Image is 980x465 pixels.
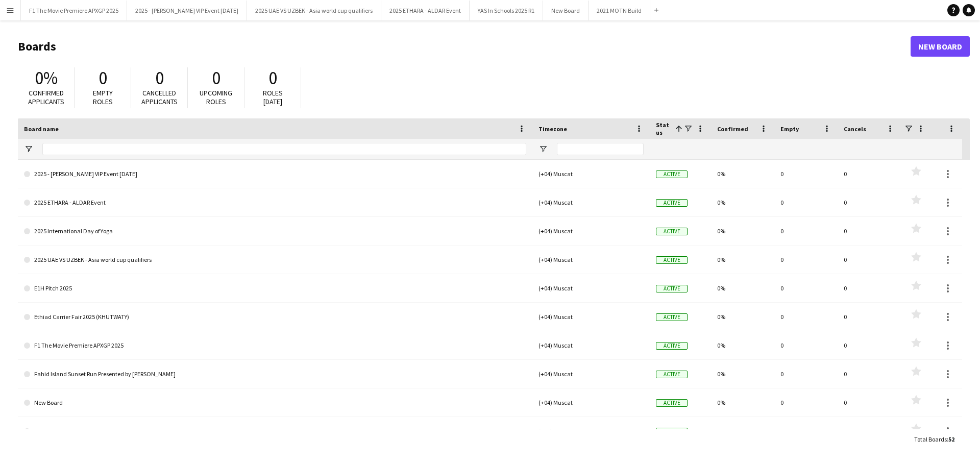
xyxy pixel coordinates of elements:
[711,360,774,388] div: 0%
[24,331,526,360] a: F1 The Movie Premiere APXGP 2025
[838,274,901,302] div: 0
[656,199,688,207] span: Active
[914,435,947,443] span: Total Boards
[774,388,838,417] div: 0
[532,188,650,216] div: (+04) Muscat
[780,125,799,133] span: Empty
[774,217,838,245] div: 0
[717,125,748,133] span: Confirmed
[24,417,526,446] a: YAS In Schools 2025 R1
[99,67,107,89] span: 0
[656,371,688,378] span: Active
[711,388,774,417] div: 0%
[656,313,688,321] span: Active
[838,303,901,331] div: 0
[24,388,526,417] a: New Board
[774,360,838,388] div: 0
[656,399,688,407] span: Active
[711,160,774,188] div: 0%
[838,417,901,445] div: 0
[24,125,59,133] span: Board name
[93,88,113,106] span: Empty roles
[838,246,901,274] div: 0
[212,67,220,89] span: 0
[774,274,838,302] div: 0
[838,331,901,359] div: 0
[656,170,688,178] span: Active
[24,217,526,246] a: 2025 International Day of Yoga
[532,160,650,188] div: (+04) Muscat
[774,246,838,274] div: 0
[774,188,838,216] div: 0
[711,303,774,331] div: 0%
[838,217,901,245] div: 0
[263,88,283,106] span: Roles [DATE]
[24,144,33,154] button: Open Filter Menu
[141,88,178,106] span: Cancelled applicants
[711,217,774,245] div: 0%
[914,429,954,449] div: :
[838,188,901,216] div: 0
[532,274,650,302] div: (+04) Muscat
[838,160,901,188] div: 0
[24,188,526,217] a: 2025 ETHARA - ALDAR Event
[532,331,650,359] div: (+04) Muscat
[838,360,901,388] div: 0
[532,246,650,274] div: (+04) Muscat
[24,274,526,303] a: E1H Pitch 2025
[35,67,58,89] span: 0%
[911,36,970,57] a: New Board
[538,144,548,154] button: Open Filter Menu
[532,303,650,331] div: (+04) Muscat
[557,143,644,155] input: Timezone Filter Input
[155,67,164,89] span: 0
[589,1,650,20] button: 2021 MOTN Build
[381,1,470,20] button: 2025 ETHARA - ALDAR Event
[711,331,774,359] div: 0%
[711,274,774,302] div: 0%
[24,160,526,188] a: 2025 - [PERSON_NAME] VIP Event [DATE]
[656,285,688,292] span: Active
[838,388,901,417] div: 0
[656,256,688,264] span: Active
[711,188,774,216] div: 0%
[656,342,688,350] span: Active
[656,428,688,435] span: Active
[774,417,838,445] div: 0
[656,121,671,136] span: Status
[200,88,232,106] span: Upcoming roles
[268,67,277,89] span: 0
[532,217,650,245] div: (+04) Muscat
[532,388,650,417] div: (+04) Muscat
[18,39,911,54] h1: Boards
[774,160,838,188] div: 0
[127,1,247,20] button: 2025 - [PERSON_NAME] VIP Event [DATE]
[21,1,127,20] button: F1 The Movie Premiere APXGP 2025
[948,435,954,443] span: 52
[42,143,526,155] input: Board name Filter Input
[711,417,774,445] div: 0%
[543,1,589,20] button: New Board
[774,303,838,331] div: 0
[24,246,526,274] a: 2025 UAE VS UZBEK - Asia world cup qualifiers
[470,1,543,20] button: YAS In Schools 2025 R1
[247,1,381,20] button: 2025 UAE VS UZBEK - Asia world cup qualifiers
[24,303,526,331] a: Ethiad Carrier Fair 2025 (KHUTWATY)
[711,246,774,274] div: 0%
[532,417,650,445] div: (+04) Muscat
[24,360,526,388] a: Fahid Island Sunset Run Presented by [PERSON_NAME]
[656,228,688,235] span: Active
[774,331,838,359] div: 0
[538,125,567,133] span: Timezone
[844,125,866,133] span: Cancels
[28,88,64,106] span: Confirmed applicants
[532,360,650,388] div: (+04) Muscat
